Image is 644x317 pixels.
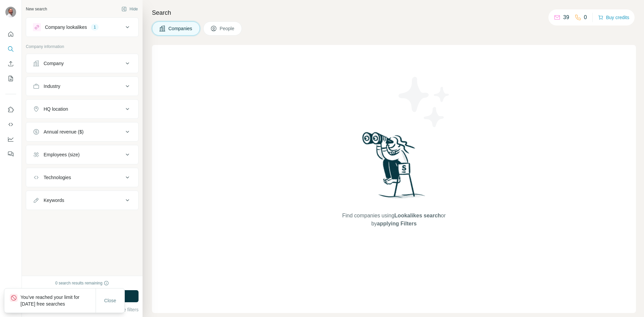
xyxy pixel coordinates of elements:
div: Keywords [44,197,64,204]
span: Lookalikes search [394,213,441,218]
img: Surfe Illustration - Woman searching with binoculars [359,130,429,205]
div: New search [26,6,47,12]
button: Employees (size) [26,147,138,163]
img: Avatar [5,7,16,17]
div: 0 search results remaining [55,280,109,286]
p: 39 [563,13,569,21]
button: Feedback [5,148,16,160]
button: Industry [26,78,138,94]
h4: Search [152,8,636,17]
button: Dashboard [5,133,16,145]
button: Use Surfe on LinkedIn [5,104,16,116]
img: Surfe Illustration - Stars [394,72,454,132]
div: HQ location [44,106,68,112]
button: Keywords [26,192,138,208]
span: Companies [168,25,193,32]
div: Technologies [44,174,71,181]
button: Use Surfe API [5,118,16,130]
div: 1 [91,24,99,30]
button: Company [26,55,138,71]
button: Close [100,295,121,307]
p: You've reached your limit for [DATE] free searches [20,294,96,307]
span: applying Filters [377,221,417,226]
p: Company information [26,44,139,50]
div: Industry [44,83,60,90]
button: Buy credits [598,13,629,22]
span: Find companies using or by [340,212,447,228]
button: Search [5,43,16,55]
button: My lists [5,72,16,85]
button: Hide [117,4,143,14]
div: Annual revenue ($) [44,128,84,135]
div: Company [44,60,64,67]
button: Technologies [26,169,138,186]
button: HQ location [26,101,138,117]
button: Quick start [5,28,16,40]
span: People [220,25,235,32]
p: 0 [584,13,587,21]
button: Annual revenue ($) [26,124,138,140]
div: Employees (size) [44,151,79,158]
span: Close [104,297,116,304]
div: Company lookalikes [45,24,87,31]
button: Company lookalikes1 [26,19,138,35]
button: Enrich CSV [5,58,16,70]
